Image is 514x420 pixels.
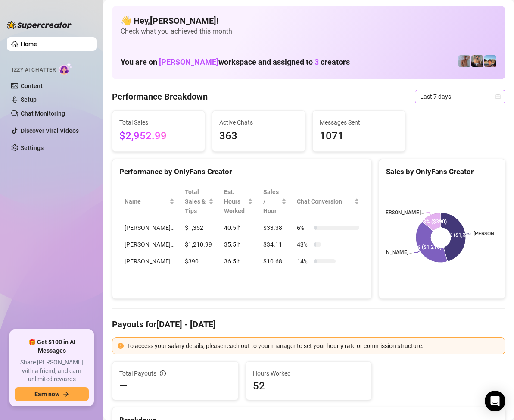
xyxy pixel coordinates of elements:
[185,187,207,216] span: Total Sales & Tips
[263,187,280,216] span: Sales / Hour
[119,236,180,253] td: [PERSON_NAME]…
[495,94,501,99] span: calendar
[386,166,498,178] div: Sales by OnlyFans Creator
[258,253,292,270] td: $10.68
[258,184,292,219] th: Sales / Hour
[219,236,259,253] td: 35.5 h
[21,127,79,134] a: Discover Viral Videos
[219,253,259,270] td: 36.5 h
[320,118,398,127] span: Messages Sent
[59,63,72,75] img: AI Chatter
[224,187,246,216] div: Est. Hours Worked
[420,90,500,103] span: Last 7 days
[180,184,219,219] th: Total Sales & Tips
[160,370,166,376] span: info-circle
[485,391,505,411] div: Open Intercom Messenger
[119,128,198,144] span: $2,952.99
[253,379,365,393] span: 52
[125,197,168,206] span: Name
[484,55,496,67] img: Zach
[15,387,89,401] button: Earn nowarrow-right
[15,338,89,355] span: 🎁 Get $100 in AI Messages
[297,223,311,232] span: 6 %
[180,236,219,253] td: $1,210.99
[258,219,292,236] td: $33.38
[180,219,219,236] td: $1,352
[297,257,311,266] span: 14 %
[253,369,365,378] span: Hours Worked
[21,110,65,117] a: Chat Monitoring
[292,184,364,219] th: Chat Conversion
[180,253,219,270] td: $390
[12,66,56,74] span: Izzy AI Chatter
[297,240,311,249] span: 43 %
[119,166,364,178] div: Performance by OnlyFans Creator
[159,57,218,66] span: [PERSON_NAME]
[112,318,505,330] h4: Payouts for [DATE] - [DATE]
[121,15,497,27] h4: 👋 Hey, [PERSON_NAME] !
[118,343,124,349] span: exclamation-circle
[15,358,89,384] span: Share [PERSON_NAME] with a friend, and earn unlimited rewards
[112,91,208,103] h4: Performance Breakdown
[297,197,352,206] span: Chat Conversion
[119,219,180,236] td: [PERSON_NAME]…
[119,379,128,393] span: —
[21,82,43,89] a: Content
[320,128,398,144] span: 1071
[471,55,483,67] img: George
[315,57,319,66] span: 3
[7,21,72,29] img: logo-BBDzfeDw.svg
[219,118,298,127] span: Active Chats
[34,391,59,398] span: Earn now
[121,27,497,36] span: Check what you achieved this month
[219,219,259,236] td: 40.5 h
[119,369,156,378] span: Total Payouts
[258,236,292,253] td: $34.11
[21,144,44,151] a: Settings
[381,210,424,216] text: [PERSON_NAME]…
[219,128,298,144] span: 363
[63,391,69,397] span: arrow-right
[458,55,470,67] img: Joey
[369,249,412,255] text: [PERSON_NAME]…
[119,118,198,127] span: Total Sales
[119,184,180,219] th: Name
[21,41,37,47] a: Home
[21,96,37,103] a: Setup
[121,57,350,67] h1: You are on workspace and assigned to creators
[127,341,500,351] div: To access your salary details, please reach out to your manager to set your hourly rate or commis...
[119,253,180,270] td: [PERSON_NAME]…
